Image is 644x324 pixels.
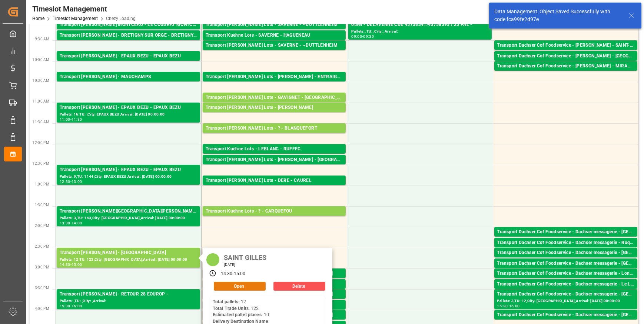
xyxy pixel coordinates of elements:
div: - [70,304,72,308]
div: Pallets: ,TU: 44,City: ~[GEOGRAPHIC_DATA],Arrival: [DATE] 00:00:00 [206,29,343,35]
b: Total Trade Units [213,306,249,311]
div: Transport Dachser Cof Foodservice - Dachser messagerie - [GEOGRAPHIC_DATA] [497,291,634,298]
div: - [70,263,72,266]
span: 12:30 PM [32,161,49,166]
span: 11:30 AM [32,120,49,124]
div: 12:30 [60,180,70,183]
div: Pallets: ,TU: 2376,City: EPAUX BEZU,Arrival: [DATE] 00:00:00 [60,60,197,66]
span: 1:00 PM [35,182,49,186]
div: Pallets: 12,TU: 122,City: [GEOGRAPHIC_DATA],Arrival: [DATE] 00:00:00 [60,257,197,263]
div: other - DELAVENNE CDE 45758391/45758395 / 25 PAL - [351,21,488,29]
div: 11:30 [72,118,82,121]
div: Pallets: 2,TU: 80,City: ~[GEOGRAPHIC_DATA],Arrival: [DATE] 00:00:00 [206,49,343,56]
div: Transport [PERSON_NAME] Lots - [PERSON_NAME] [206,104,343,111]
div: Timeslot Management [32,3,136,14]
div: - [70,180,72,183]
button: Open [214,282,266,291]
div: Transport [PERSON_NAME] - MAUCHAMPS [60,73,197,81]
a: Home [32,16,44,21]
b: Delivery Destination Name [213,319,268,324]
div: Pallets: ,TU: ,City: ,Arrival: [351,29,488,35]
div: Transport [PERSON_NAME] Lots - GAVIGNET - [GEOGRAPHIC_DATA] [206,94,343,101]
div: Pallets: 1,TU: 38,City: Longny au Perche,Arrival: [DATE] 00:00:00 [497,277,634,284]
div: Transport Dachser Cof Foodservice - Dachser messagerie - Longny au Perche [497,270,634,277]
button: Delete [273,282,325,291]
div: Transport Dachser Cof Foodservice - Dachser messagerie - [GEOGRAPHIC_DATA] [497,249,634,257]
div: SAINT GILLES [221,251,269,262]
div: Pallets: 16,TU: ,City: EPAUX BEZU,Arrival: [DATE] 00:00:00 [60,111,197,118]
div: Pallets: 7,TU: 554,City: [GEOGRAPHIC_DATA],Arrival: [DATE] 00:00:00 [206,101,343,108]
div: Transport [PERSON_NAME] - EPAUX BEZU - EPAUX BEZU [60,166,197,174]
div: Pallets: ,TU: 121,City: HAGUENEAU,Arrival: [DATE] 00:00:00 [206,39,343,46]
div: 09:00 [351,35,362,38]
div: Pallets: 8,TU: 25,City: [GEOGRAPHIC_DATA][PERSON_NAME],Arrival: [DATE] 00:00:00 [497,49,634,56]
div: Pallets: ,TU: 51,City: [GEOGRAPHIC_DATA],Arrival: [DATE] 00:00:00 [497,257,634,263]
div: Transport Dachser Cof Foodservice - Dachser messagerie - [GEOGRAPHIC_DATA] [497,228,634,236]
div: - [70,221,72,225]
div: Transport Kuehne Lots - LEBLANC - RUFFEC [206,146,343,153]
div: Pallets: ,TU: ,City: ,Arrival: [60,298,197,304]
div: - [70,118,72,121]
div: Transport Dachser Cof Foodservice - Dachser messagerie - Roquetas De Mar [497,239,634,247]
span: 1:30 PM [35,203,49,207]
div: Pallets: ,TU: 330,City: [GEOGRAPHIC_DATA],Arrival: [DATE] 00:00:00 [60,29,197,35]
div: - [362,35,363,38]
span: 4:00 PM [35,307,49,311]
div: Transport [PERSON_NAME] Lots - ? - BLANQUEFORT [206,125,343,132]
div: Pallets: 1,TU: 30,City: [GEOGRAPHIC_DATA],Arrival: [DATE] 00:00:00 [497,288,634,294]
span: 2:30 PM [35,244,49,248]
div: 15:00 [234,271,246,277]
div: 14:30 [221,271,233,277]
div: Transport Dachser Cof Foodservice - Dachser messagerie - [GEOGRAPHIC_DATA] [497,311,634,319]
div: Pallets: 3,TU: 143,City: [GEOGRAPHIC_DATA],Arrival: [DATE] 00:00:00 [60,215,197,221]
div: Transport [PERSON_NAME] Lots - SAVERNE - ~DUTTLENHEIM [206,21,343,29]
b: Estimated pallet places [213,312,262,317]
div: Transport [PERSON_NAME] - BRETIGNY SUR ORGE - BRETIGNY SUR ORGE [60,32,197,39]
div: 15:30 [60,304,70,308]
div: Transport [PERSON_NAME] - [GEOGRAPHIC_DATA] [60,249,197,257]
span: 10:30 AM [32,79,49,83]
div: Transport Dachser Cof Foodservice - Dachser messagerie - [GEOGRAPHIC_DATA] [497,260,634,267]
span: 2:00 PM [35,224,49,228]
div: 11:00 [60,118,70,121]
div: Pallets: 1,TU: 741,City: RUFFEC,Arrival: [DATE] 00:00:00 [206,153,343,159]
div: Transport [PERSON_NAME] - EPAUX BEZU - EPAUX BEZU [60,53,197,60]
div: Pallets: 52,TU: 1172,City: [GEOGRAPHIC_DATA],Arrival: [DATE] 00:00:00 [60,81,197,87]
span: 10:00 AM [32,58,49,62]
div: Pallets: ,TU: 224,City: [GEOGRAPHIC_DATA],Arrival: [DATE] 00:00:00 [206,111,343,118]
div: Transport Dachser Cof Foodservice - [PERSON_NAME] - [GEOGRAPHIC_DATA] [497,53,634,60]
div: Transport Dachser Cof Foodservice - [PERSON_NAME] - MIRAMAS CEDEX [497,63,634,70]
div: Pallets: 23,TU: 117,City: [GEOGRAPHIC_DATA],Arrival: [DATE] 00:00:00 [206,184,343,191]
div: Pallets: 9,TU: 1144,City: EPAUX BEZU,Arrival: [DATE] 00:00:00 [60,174,197,180]
div: Transport [PERSON_NAME] Lots - SAVERNE - ~DUTTLENHEIM [206,42,343,49]
span: 3:30 PM [35,286,49,290]
div: 14:30 [60,263,70,266]
div: Pallets: 5,TU: 194,City: [GEOGRAPHIC_DATA],Arrival: [DATE] 00:00:00 [206,132,343,138]
div: Transport [PERSON_NAME] Lots - [PERSON_NAME] - [GEOGRAPHIC_DATA] [206,156,343,164]
div: 16:00 [509,304,520,308]
div: Transport [PERSON_NAME][GEOGRAPHIC_DATA][PERSON_NAME][GEOGRAPHIC_DATA][PERSON_NAME] [60,208,197,215]
span: 12:00 PM [32,141,49,145]
div: 16:00 [72,304,82,308]
div: Transport [PERSON_NAME] Lots - [PERSON_NAME] - ENTRAIGUES SUR LA SORGUE [206,73,343,81]
div: 15:30 [497,304,508,308]
div: - [232,271,233,277]
div: Pallets: ,TU: 95,City: [GEOGRAPHIC_DATA],Arrival: [DATE] 00:00:00 [497,247,634,253]
div: Transport Kuehne Lots - ? - CARQUEFOU [206,208,343,215]
div: Transport [PERSON_NAME] MONTCEAU - LE COUDRAY MONTCEAU [60,21,197,29]
div: Data Management: Object Saved Successfully with code fca99fe2d97e [494,8,622,23]
div: 14:00 [72,221,82,225]
div: Pallets: 2,TU: 16,City: MIRAMAS CEDEX,Arrival: [DATE] 00:00:00 [497,70,634,76]
div: [DATE] [221,262,269,267]
div: Pallets: ,TU: 381,City: [GEOGRAPHIC_DATA],Arrival: [DATE] 00:00:00 [206,164,343,170]
div: 13:00 [72,180,82,183]
span: 3:00 PM [35,265,49,269]
b: Total pallets [213,299,239,304]
div: 09:30 [363,35,374,38]
div: 13:30 [60,221,70,225]
div: Pallets: ,TU: 62,City: [GEOGRAPHIC_DATA],Arrival: [DATE] 00:00:00 [497,236,634,242]
a: Timeslot Management [53,16,98,21]
span: 11:00 AM [32,99,49,103]
div: Transport [PERSON_NAME] - EPAUX BEZU - EPAUX BEZU [60,104,197,111]
div: - [508,304,509,308]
